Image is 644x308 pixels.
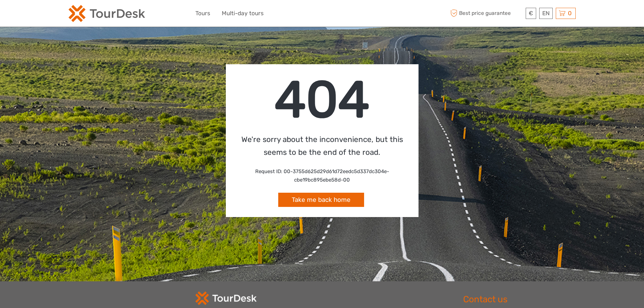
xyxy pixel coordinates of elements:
img: td-logo-white.png [195,291,257,305]
span: € [529,10,533,17]
p: 404 [236,74,408,125]
div: EN [539,8,553,19]
a: Multi-day tours [222,8,264,18]
p: Request ID: 00-3755d625d29d61d72eedc5d337dc304e-cbe19bc895ebe58d-00 [236,167,408,185]
h2: Contact us [463,294,576,305]
a: Take me back home [278,193,364,207]
img: 2254-3441b4b5-4e5f-4d00-b396-31f1d84a6ebf_logo_small.png [69,5,145,22]
a: Tours [195,8,210,18]
span: Best price guarantee [449,8,524,19]
span: 0 [567,10,573,17]
p: We're sorry about the inconvenience, but this seems to be the end of the road. [236,133,408,159]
